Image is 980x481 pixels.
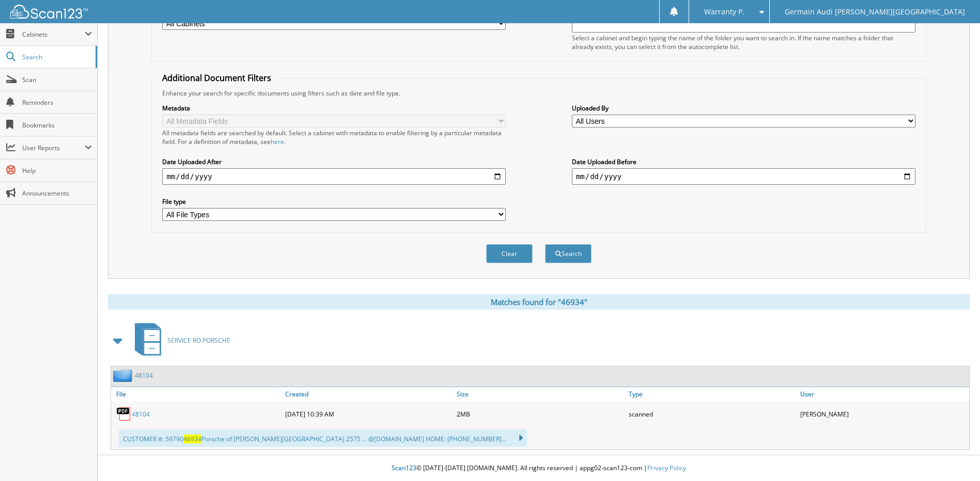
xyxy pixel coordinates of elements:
div: Enhance your search for specific documents using filters such as date and file type. [157,89,920,98]
iframe: Chat Widget [928,431,980,481]
a: Type [626,387,798,401]
a: Size [454,387,626,401]
div: Select a cabinet and begin typing the name of the folder you want to search in. If the name match... [572,34,915,51]
a: Privacy Policy [647,463,686,472]
span: Scan [22,75,92,84]
label: Metadata [162,104,506,113]
a: Created [283,387,454,401]
span: Announcements [22,189,92,198]
label: File type [162,197,506,206]
div: CUSTOMER #: 59790 Porsche of [PERSON_NAME][GEOGRAPHIC_DATA] 2575 ... @[DOMAIN_NAME] HOME: [PHONE_... [119,429,527,447]
span: Cabinets [22,30,85,39]
div: Matches found for "46934" [108,294,970,310]
span: Bookmarks [22,121,92,130]
label: Date Uploaded After [162,157,506,166]
img: scan123-logo-white.svg [10,5,88,19]
a: SERVICE RO PORSCHE [129,320,230,361]
span: Warranty P. [704,9,744,15]
span: Search [22,53,90,61]
label: Date Uploaded Before [572,157,915,166]
span: Scan123 [392,463,416,472]
a: File [111,387,283,401]
div: © [DATE]-[DATE] [DOMAIN_NAME]. All rights reserved | appg02-scan123-com | [98,456,980,481]
div: 2MB [454,404,626,424]
legend: Additional Document Filters [157,72,276,84]
a: 48104 [135,371,153,380]
span: 46934 [183,435,201,443]
span: Help [22,166,92,175]
a: User [798,387,969,401]
label: Uploaded By [572,104,915,113]
img: folder2.png [113,369,135,382]
div: scanned [626,404,798,424]
span: Germain Audi [PERSON_NAME][GEOGRAPHIC_DATA] [785,9,965,15]
button: Clear [486,244,533,263]
a: here [271,137,284,146]
a: 48104 [132,410,150,419]
div: All metadata fields are searched by default. Select a cabinet with metadata to enable filtering b... [162,129,506,146]
span: Reminders [22,98,92,107]
button: Search [545,244,592,263]
input: end [572,168,915,185]
img: PDF.png [116,406,132,422]
input: start [162,168,506,185]
span: SERVICE RO PORSCHE [167,336,230,345]
div: [DATE] 10:39 AM [283,404,454,424]
span: User Reports [22,143,85,152]
div: [PERSON_NAME] [798,404,969,424]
